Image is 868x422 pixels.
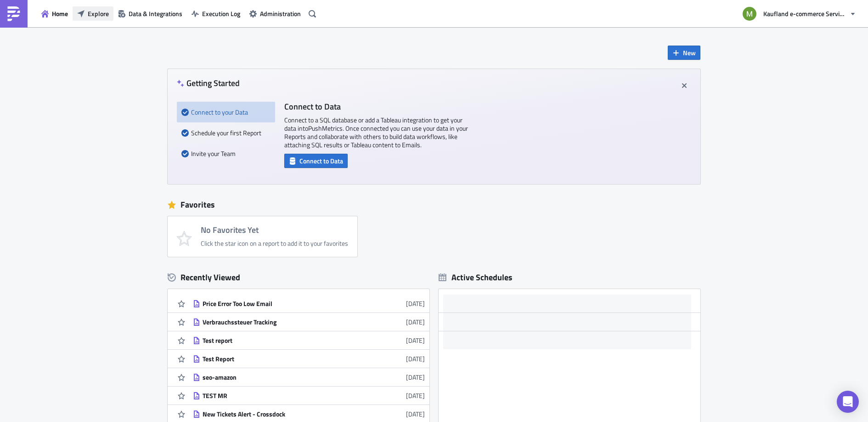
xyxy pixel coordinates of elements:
button: Data & Integrations [113,6,187,21]
span: Kaufland e-commerce Services GmbH & Co. KG [763,9,846,18]
div: Favorites [168,198,700,212]
div: Test Report [203,355,363,363]
div: Click the star icon on a report to add it to your favorites [201,239,348,248]
time: 2025-09-24T08:59:14Z [406,317,425,327]
div: Test report [203,336,363,345]
button: New [668,46,700,60]
a: Test report[DATE] [193,331,425,349]
button: Home [37,6,73,21]
span: Administration [260,9,301,18]
time: 2025-09-24T08:03:00Z [406,372,425,382]
div: Active Schedules [439,272,513,283]
div: Recently Viewed [168,271,429,284]
div: Invite your Team [181,143,271,164]
time: 2025-09-24T07:57:20Z [406,409,425,419]
a: Verbrauchssteuer Tracking[DATE] [193,313,425,331]
span: Home [52,9,68,18]
div: Open Intercom Messenger [837,391,859,413]
time: 2025-09-24T08:05:02Z [406,354,425,364]
a: seo-amazon[DATE] [193,368,425,386]
span: Execution Log [202,9,240,18]
img: Avatar [742,6,757,22]
span: Explore [88,9,109,18]
span: Data & Integrations [129,9,182,18]
div: Verbrauchssteuer Tracking [203,318,363,326]
button: Execution Log [187,6,245,21]
a: Test Report[DATE] [193,350,425,368]
div: Price Error Too Low Email [203,300,363,308]
span: Connect to Data [299,156,343,166]
button: Kaufland e-commerce Services GmbH & Co. KG [737,4,861,24]
div: TEST MR [203,392,363,400]
time: 2025-09-24T10:18:01Z [406,299,425,308]
h4: Getting Started [177,78,240,88]
div: Schedule your first Report [181,122,271,143]
button: Connect to Data [284,154,348,168]
h4: Connect to Data [284,102,468,111]
a: TEST MR[DATE] [193,387,425,405]
div: seo-amazon [203,373,363,382]
time: 2025-09-24T08:05:52Z [406,335,425,345]
a: Price Error Too Low Email[DATE] [193,295,425,312]
img: PushMetrics [6,6,21,21]
button: Explore [73,6,113,21]
h4: No Favorites Yet [201,225,348,235]
p: Connect to a SQL database or add a Tableau integration to get your data into PushMetrics . Once c... [284,116,468,149]
div: Connect to your Data [181,102,271,122]
button: Administration [245,6,305,21]
a: Connect to Data [284,155,348,165]
time: 2025-09-24T07:58:40Z [406,391,425,400]
span: New [683,48,696,58]
div: New Tickets Alert - Crossdock [203,410,363,418]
